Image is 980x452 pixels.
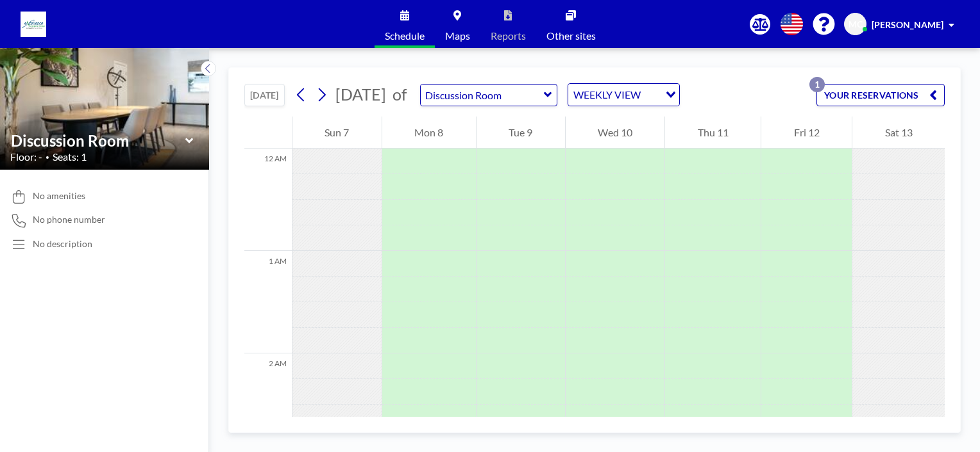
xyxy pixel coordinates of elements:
button: [DATE] [244,84,285,106]
div: No description [33,238,92,250]
div: Search for option [568,84,679,106]
div: Mon 8 [382,117,476,149]
span: Other sites [546,31,596,41]
span: • [46,153,49,161]
div: Thu 11 [665,117,761,149]
span: No amenities [33,190,85,202]
div: 12 AM [244,149,292,251]
span: No phone number [33,214,105,225]
p: 1 [809,77,825,92]
span: Maps [445,31,470,41]
span: Reports [491,31,526,41]
input: Search for option [645,86,658,103]
span: [PERSON_NAME] [872,19,943,30]
div: Fri 12 [761,117,852,149]
input: Discussion Room [421,85,544,106]
div: 1 AM [244,251,292,353]
span: [DATE] [335,85,386,104]
span: Floor: - [10,150,42,163]
span: Schedule [385,31,425,41]
div: Sun 7 [292,117,382,149]
button: YOUR RESERVATIONS1 [816,84,945,106]
div: Sat 13 [852,117,945,149]
span: Seats: 1 [53,150,87,163]
div: Tue 9 [477,117,565,149]
input: Discussion Room [11,131,185,150]
div: Wed 10 [566,117,665,149]
span: WEEKLY VIEW [571,86,643,103]
span: MC [849,19,863,30]
span: of [393,85,407,104]
img: organization-logo [21,12,46,37]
